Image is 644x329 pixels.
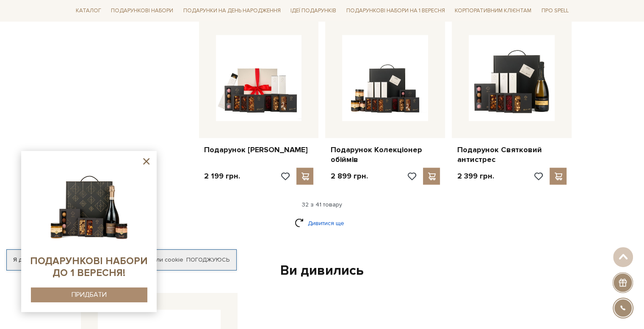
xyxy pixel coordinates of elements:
p: 2 199 грн. [204,171,240,181]
a: Подарунок [PERSON_NAME] [204,145,314,155]
a: Подарункові набори на 1 Вересня [343,3,448,18]
div: Ви дивились [77,262,567,280]
a: файли cookie [145,256,183,263]
p: 2 399 грн. [457,171,494,181]
a: Ідеї подарунків [287,4,340,17]
a: Корпоративним клієнтам [451,3,535,18]
a: Каталог [72,4,105,17]
a: Подарунок Колекціонер обіймів [330,145,440,165]
a: Подарункові набори [108,4,177,17]
p: 2 899 грн. [330,171,368,181]
div: 32 з 41 товару [69,201,575,209]
a: Подарунки на День народження [180,4,284,17]
a: Дивитися ще [295,216,350,231]
a: Про Spell [538,4,572,17]
div: Я дозволяю [DOMAIN_NAME] використовувати [7,256,236,264]
a: Подарунок Святковий антистрес [457,145,567,165]
a: Погоджуюсь [186,256,229,264]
